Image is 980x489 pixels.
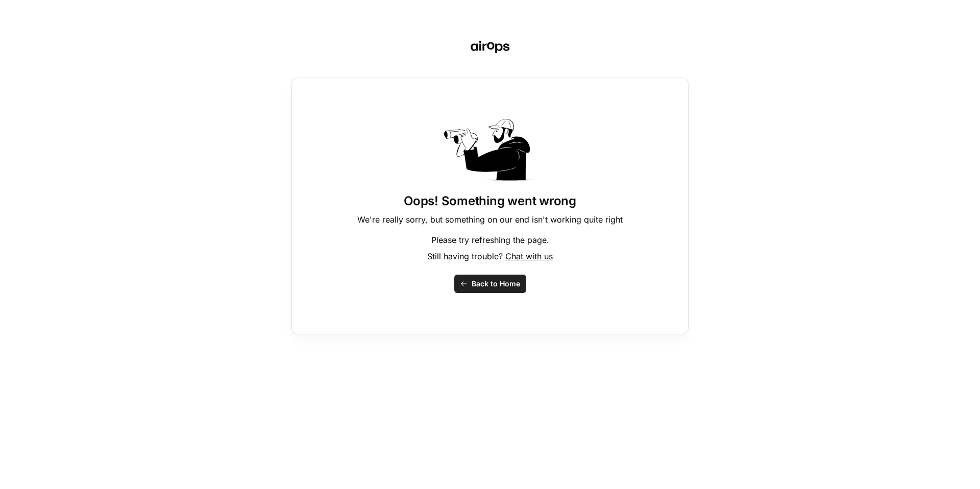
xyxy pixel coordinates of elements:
[472,279,520,289] span: Back to Home
[357,213,623,226] p: We're really sorry, but something on our end isn't working quite right
[427,250,553,262] p: Still having trouble?
[454,275,526,293] button: Back to Home
[431,234,549,246] p: Please try refreshing the page.
[505,251,553,261] span: Chat with us
[404,193,576,209] h1: Oops! Something went wrong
